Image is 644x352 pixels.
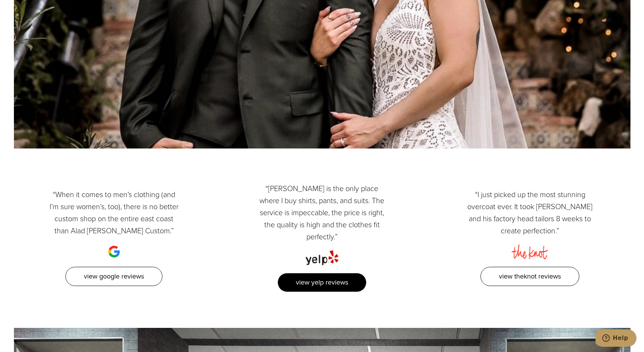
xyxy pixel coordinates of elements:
[596,329,636,348] iframe: Opens a widget where you can chat to one of our agents
[464,188,596,237] p: “I just picked up the most stunning overcoat ever. It took [PERSON_NAME] and his factory head tai...
[65,267,162,286] a: View Google Reviews
[480,267,579,286] a: View TheKnot Reviews
[277,273,367,292] a: View Yelp Reviews
[306,243,339,265] img: yelp
[256,182,388,243] p: “[PERSON_NAME] is the only place where I buy shirts, pants, and suits. The service is impeccable,...
[512,237,548,259] img: the knot
[106,237,121,259] img: google
[48,188,180,237] p: “When it comes to men’s clothing (and I’m sure women’s, too), there is no better custom shop on t...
